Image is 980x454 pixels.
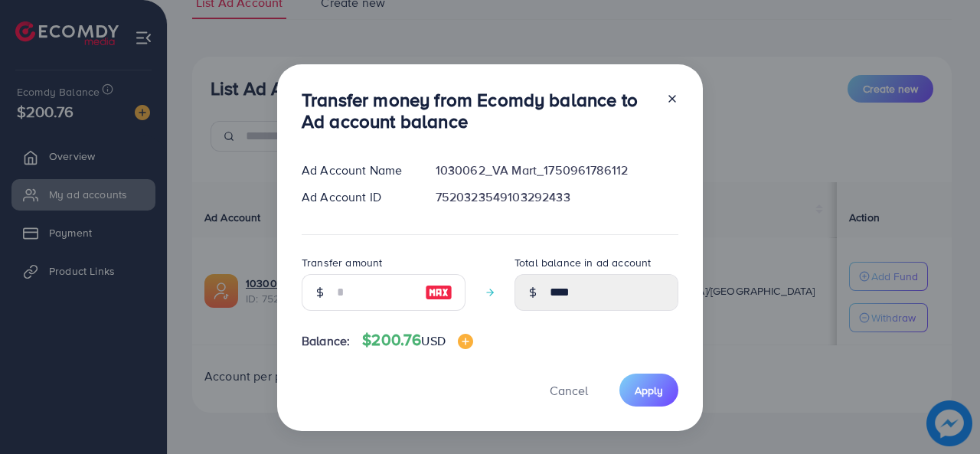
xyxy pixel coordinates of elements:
div: Ad Account Name [289,162,423,179]
div: Ad Account ID [289,188,423,206]
div: 1030062_VA Mart_1750961786112 [423,162,691,179]
span: USD [421,332,445,349]
label: Transfer amount [302,255,382,270]
h4: $200.76 [362,331,473,350]
img: image [425,283,452,302]
span: Balance: [302,332,350,350]
div: 7520323549103292433 [423,188,691,206]
label: Total balance in ad account [514,255,651,270]
button: Apply [619,374,678,407]
span: Cancel [550,382,588,399]
span: Apply [635,383,663,398]
button: Cancel [531,374,607,407]
h3: Transfer money from Ecomdy balance to Ad account balance [302,89,654,133]
img: image [458,334,473,349]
